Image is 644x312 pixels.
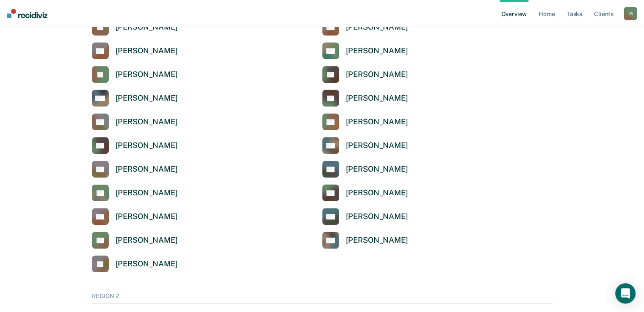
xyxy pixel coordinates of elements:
div: [PERSON_NAME] [116,141,178,151]
a: [PERSON_NAME] [92,232,178,249]
div: [PERSON_NAME] [346,22,408,32]
div: [PERSON_NAME] [116,22,178,32]
div: J S [624,7,637,20]
a: [PERSON_NAME] [322,42,408,59]
img: Recidiviz [7,9,47,18]
a: [PERSON_NAME] [92,161,178,178]
div: [PERSON_NAME] [346,212,408,222]
a: [PERSON_NAME] [322,137,408,154]
div: [PERSON_NAME] [116,46,178,56]
div: [PERSON_NAME] [116,212,178,222]
a: [PERSON_NAME] [92,184,178,201]
div: Open Intercom Messenger [615,283,636,304]
div: [PERSON_NAME] [346,70,408,79]
div: [PERSON_NAME] [346,117,408,127]
div: [PERSON_NAME] [116,235,178,245]
a: [PERSON_NAME] [322,19,408,36]
a: [PERSON_NAME] [322,208,408,225]
a: [PERSON_NAME] [322,161,408,178]
div: [PERSON_NAME] [346,46,408,56]
div: [PERSON_NAME] [346,93,408,103]
a: [PERSON_NAME] [92,113,178,130]
a: [PERSON_NAME] [322,90,408,107]
div: [PERSON_NAME] [116,93,178,103]
div: [PERSON_NAME] [116,117,178,127]
a: [PERSON_NAME] [322,232,408,249]
div: [PERSON_NAME] [346,164,408,174]
a: [PERSON_NAME] [92,66,178,83]
div: [PERSON_NAME] [116,70,178,79]
div: [PERSON_NAME] [346,235,408,245]
div: REGION 2 [92,293,553,304]
a: [PERSON_NAME] [92,208,178,225]
div: [PERSON_NAME] [116,188,178,198]
div: [PERSON_NAME] [346,141,408,151]
a: [PERSON_NAME] [92,255,178,272]
div: [PERSON_NAME] [116,164,178,174]
div: [PERSON_NAME] [346,188,408,198]
button: JS [624,7,637,20]
a: [PERSON_NAME] [322,113,408,130]
div: [PERSON_NAME] [116,259,178,269]
a: [PERSON_NAME] [92,137,178,154]
a: [PERSON_NAME] [322,66,408,83]
a: [PERSON_NAME] [92,90,178,107]
a: [PERSON_NAME] [92,42,178,59]
a: [PERSON_NAME] [92,19,178,36]
a: [PERSON_NAME] [322,184,408,201]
